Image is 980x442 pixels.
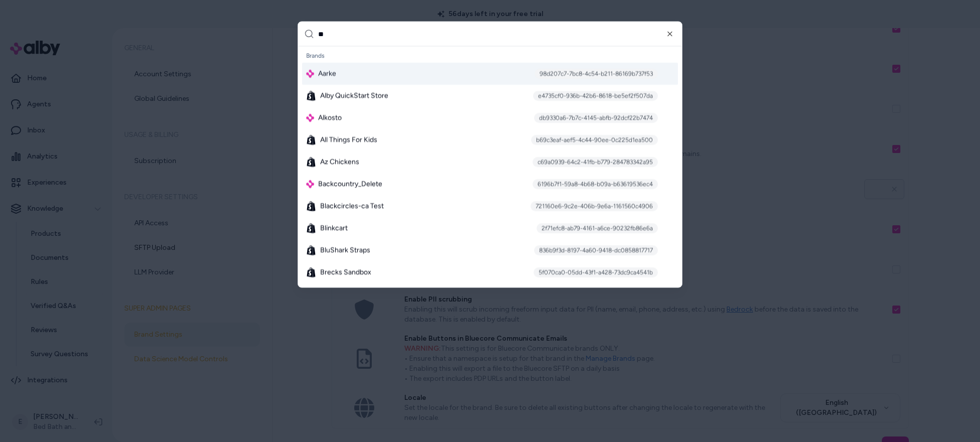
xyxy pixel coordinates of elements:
[534,113,658,123] div: db9330a6-7b7c-4145-abfb-92dcf22b7474
[318,69,336,79] span: Aarke
[306,114,314,122] img: alby Logo
[531,135,658,145] div: b69c3eaf-aef5-4c44-90ee-0c225d1ea500
[302,49,678,63] div: Brands
[533,91,658,101] div: e4735cf0-936b-42b6-8618-be5ef2f507da
[320,267,371,277] span: Brecks Sandbox
[306,70,314,78] img: alby Logo
[320,201,384,211] span: Blackcircles-ca Test
[320,223,348,233] span: Blinkcart
[535,69,658,79] div: 98d207c7-7bc8-4c54-b211-86169b737f53
[318,179,382,189] span: Backcountry_Delete
[533,179,658,189] div: 6196b7f1-59a8-4b68-b09a-b63619536ec4
[533,157,658,167] div: c69a0939-64c2-41fb-b779-284783342a95
[534,245,658,255] div: 836b9f3d-8197-4a60-9418-dc0858817717
[534,267,658,277] div: 5f070ca0-05dd-43f1-a428-73dc9ca4541b
[306,180,314,188] img: alby Logo
[320,157,359,167] span: Az Chickens
[531,201,658,211] div: 721160e6-9c2e-406b-9e6a-1161560c4906
[537,223,658,233] div: 2f71efc8-ab79-4161-a6ce-90232fb86e6a
[320,135,377,145] span: All Things For Kids
[320,245,370,255] span: BluShark Straps
[318,113,342,123] span: Alkosto
[320,91,388,101] span: Alby QuickStart Store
